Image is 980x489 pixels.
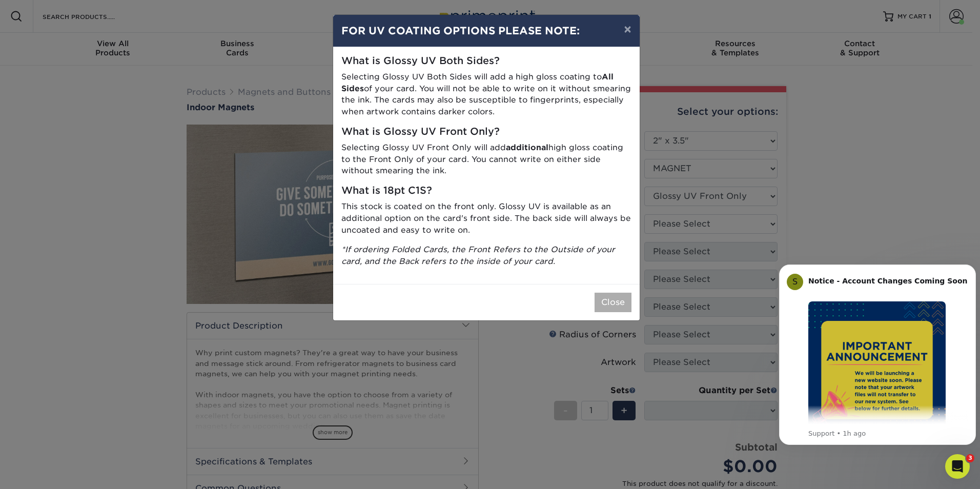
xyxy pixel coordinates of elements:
p: Selecting Glossy UV Both Sides will add a high gloss coating to of your card. You will not be abl... [341,71,631,118]
h5: What is Glossy UV Both Sides? [341,55,631,67]
i: *If ordering Folded Cards, the Front Refers to the Outside of your card, and the Back refers to t... [341,244,615,266]
button: × [616,15,639,44]
p: This stock is coated on the front only. Glossy UV is available as an additional option on the car... [341,201,631,236]
button: Close [595,293,631,312]
strong: additional [506,142,548,152]
p: Selecting Glossy UV Front Only will add high gloss coating to the Front Only of your card. You ca... [341,142,631,177]
h4: FOR UV COATING OPTIONS PLEASE NOTE: [341,23,631,38]
iframe: Intercom live chat [945,454,970,479]
strong: All Sides [341,72,614,93]
h5: What is 18pt C1S? [341,185,631,197]
iframe: Intercom notifications message [775,249,980,461]
span: 3 [966,454,974,462]
h5: What is Glossy UV Front Only? [341,126,631,138]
